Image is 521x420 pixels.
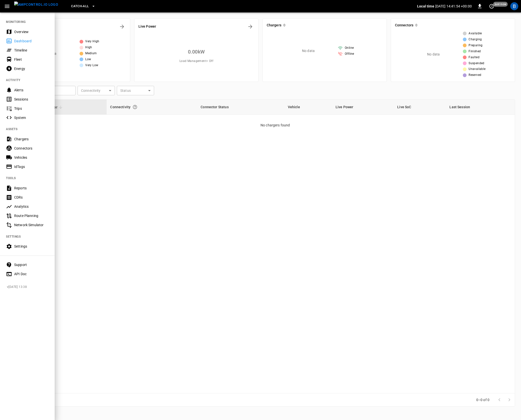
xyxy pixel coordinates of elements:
span: v [DATE] 13:38 [7,285,51,290]
div: Reports [14,186,49,191]
div: Dashboard [14,39,49,44]
div: Connectors [14,146,49,151]
div: Chargers [14,137,49,142]
button: set refresh interval [488,2,496,10]
img: ampcontrol.io logo [14,1,58,8]
div: IdTags [14,164,49,169]
div: System [14,115,49,120]
div: Energy [14,66,49,71]
div: Analytics [14,204,49,209]
span: Catch-all [71,3,89,9]
div: Vehicles [14,155,49,160]
p: Local time [417,4,434,9]
span: just now [493,2,508,7]
div: Alerts [14,88,49,93]
div: Sessions [14,97,49,102]
div: Support [14,262,49,267]
div: Settings [14,244,49,249]
div: Route Planning [14,213,49,218]
div: Overview [14,29,49,34]
div: profile-icon [510,2,518,10]
div: Timeline [14,48,49,53]
div: API Doc [14,271,49,276]
div: Trips [14,106,49,111]
div: Fleet [14,57,49,62]
div: Network Simulator [14,222,49,227]
div: CDRs [14,195,49,200]
p: [DATE] 14:41:54 +00:00 [435,4,472,9]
